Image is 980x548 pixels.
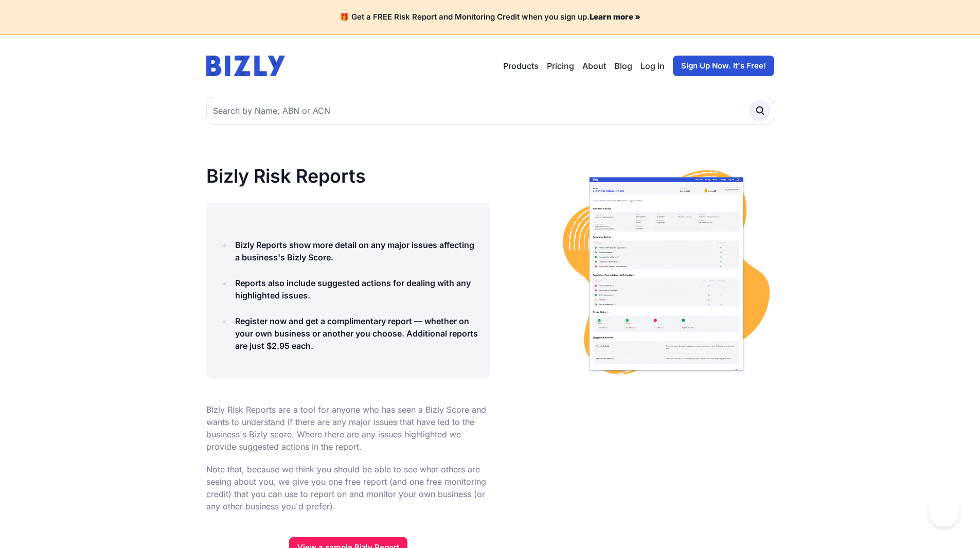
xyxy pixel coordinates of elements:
[206,166,490,186] h1: Bizly Risk Reports
[235,277,478,302] h4: Reports also include suggested actions for dealing with any highlighted issues.
[673,56,774,76] a: Sign Up Now. It's Free!
[640,60,665,72] a: Log in
[547,60,574,72] a: Pricing
[503,60,539,72] button: Products
[235,315,478,352] h4: Register now and get a complimentary report — whether on your own business or another you choose....
[929,497,959,527] iframe: Toggle Customer Support
[614,60,632,72] a: Blog
[582,60,606,72] a: About
[206,403,490,453] p: Bizly Risk Reports are a tool for anyone who has seen a Bizly Score and wants to understand if th...
[206,463,490,512] p: Note that, because we think you should be able to see what others are seeing about you, we give y...
[558,166,774,382] img: report
[12,12,968,22] h4: 🎁 Get a FREE Risk Report and Monitoring Credit when you sign up.
[206,97,774,125] input: Search by Name, ABN or ACN
[590,12,640,22] a: Learn more »
[235,239,478,263] h4: Bizly Reports show more detail on any major issues affecting a business's Bizly Score.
